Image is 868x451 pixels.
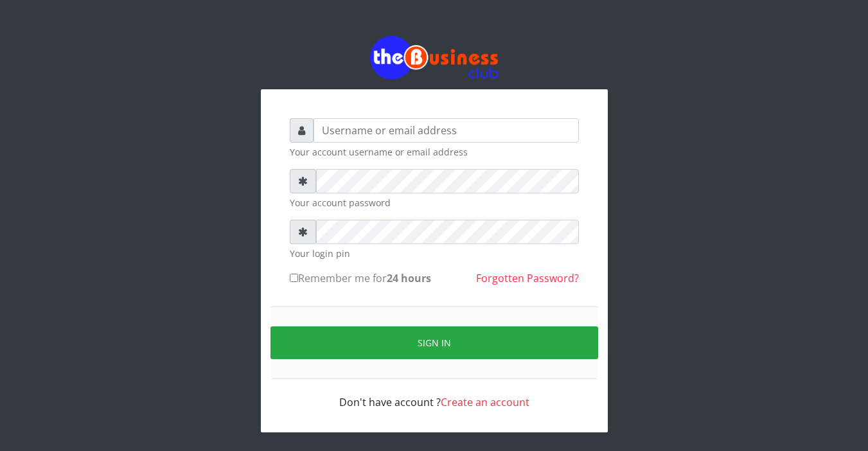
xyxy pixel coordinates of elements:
[387,271,431,285] b: 24 hours
[476,271,579,285] a: Forgotten Password?
[290,145,579,159] small: Your account username or email address
[290,247,579,260] small: Your login pin
[290,379,579,410] div: Don't have account ?
[290,196,579,209] small: Your account password
[270,326,598,359] button: Sign in
[314,118,579,143] input: Username or email address
[290,274,298,282] input: Remember me for24 hours
[290,270,431,286] label: Remember me for
[441,395,529,409] a: Create an account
